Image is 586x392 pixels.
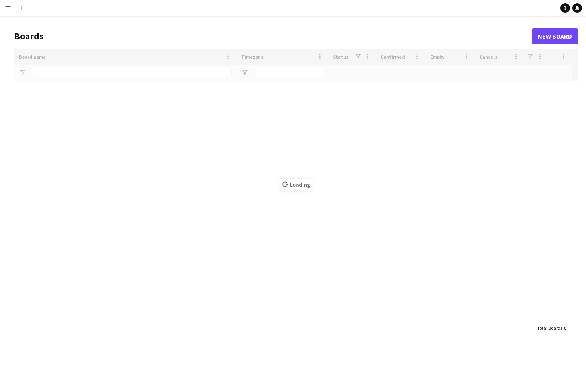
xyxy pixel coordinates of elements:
[532,28,578,44] a: New Board
[279,179,313,191] span: Loading
[14,30,532,42] h1: Boards
[564,325,566,331] span: 0
[537,325,562,331] span: Total Boards
[537,320,566,336] div: :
